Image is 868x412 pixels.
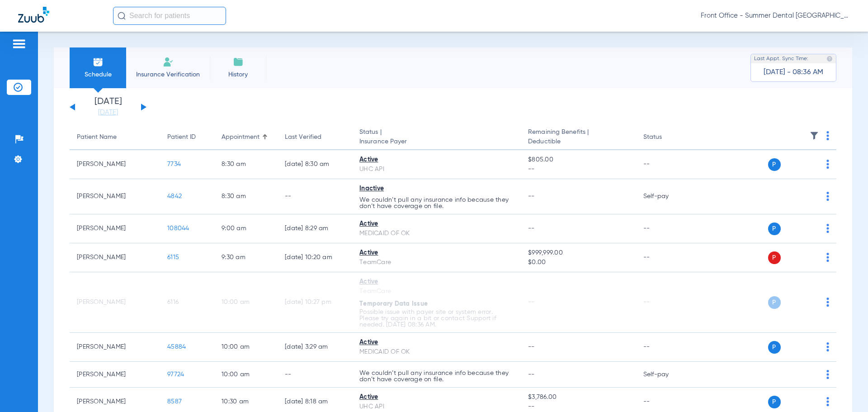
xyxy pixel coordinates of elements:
[70,214,160,243] td: [PERSON_NAME]
[70,362,160,388] td: [PERSON_NAME]
[754,54,808,63] span: Last Appt. Sync Time:
[359,277,514,287] div: Active
[278,333,352,362] td: [DATE] 3:29 AM
[359,197,514,209] p: We couldn’t pull any insurance info because they don’t have coverage on file.
[826,370,829,379] img: group-dot-blue.svg
[528,344,535,350] span: --
[806,160,815,169] img: x.svg
[826,131,829,140] img: group-dot-blue.svg
[214,214,278,243] td: 9:00 AM
[214,362,278,388] td: 10:00 AM
[167,371,184,378] span: 97724
[81,108,135,117] a: [DATE]
[217,70,259,79] span: History
[701,11,850,20] span: Front Office - Summer Dental [GEOGRAPHIC_DATA] | Lumio Dental
[528,402,628,412] span: --
[352,125,521,150] th: Status |
[768,158,781,171] span: P
[768,341,781,354] span: P
[167,344,186,350] span: 45884
[278,243,352,272] td: [DATE] 10:20 AM
[278,179,352,214] td: --
[359,393,514,402] div: Active
[636,214,697,243] td: --
[70,179,160,214] td: [PERSON_NAME]
[278,150,352,179] td: [DATE] 8:30 AM
[528,248,628,258] span: $999,999.00
[118,12,126,20] img: Search Icon
[214,333,278,362] td: 10:00 AM
[528,137,628,147] span: Deductible
[222,133,270,142] div: Appointment
[768,223,781,235] span: P
[826,192,829,201] img: group-dot-blue.svg
[810,131,819,140] img: filter.svg
[359,347,514,357] div: MEDICAID OF OK
[167,161,181,167] span: 7734
[359,219,514,229] div: Active
[278,272,352,333] td: [DATE] 10:27 PM
[521,125,636,150] th: Remaining Benefits |
[233,57,244,67] img: History
[636,362,697,388] td: Self-pay
[636,179,697,214] td: Self-pay
[214,150,278,179] td: 8:30 AM
[359,155,514,165] div: Active
[359,258,514,267] div: TeamCare
[76,70,119,79] span: Schedule
[528,299,535,305] span: --
[636,333,697,362] td: --
[768,396,781,408] span: P
[70,333,160,362] td: [PERSON_NAME]
[764,68,823,77] span: [DATE] - 08:36 AM
[167,398,182,405] span: 8587
[214,243,278,272] td: 9:30 AM
[826,56,833,62] img: last sync help info
[93,57,104,67] img: Schedule
[528,155,628,165] span: $805.00
[113,7,226,25] input: Search for patients
[359,370,514,383] p: We couldn’t pull any insurance info because they don’t have coverage on file.
[70,150,160,179] td: [PERSON_NAME]
[77,133,117,142] div: Patient Name
[528,225,535,232] span: --
[636,150,697,179] td: --
[222,133,259,142] div: Appointment
[359,287,514,296] div: TeamCare
[214,179,278,214] td: 8:30 AM
[133,70,203,79] span: Insurance Verification
[806,224,815,233] img: x.svg
[163,57,174,67] img: Manual Insurance Verification
[636,272,697,333] td: --
[214,272,278,333] td: 10:00 AM
[359,338,514,347] div: Active
[285,133,321,142] div: Last Verified
[806,342,815,351] img: x.svg
[806,192,815,201] img: x.svg
[359,184,514,194] div: Inactive
[359,301,428,307] span: Temporary Data Issue
[70,243,160,272] td: [PERSON_NAME]
[528,371,535,378] span: --
[167,299,179,305] span: 6116
[81,97,135,117] li: [DATE]
[636,125,697,150] th: Status
[806,298,815,307] img: x.svg
[826,298,829,307] img: group-dot-blue.svg
[826,397,829,406] img: group-dot-blue.svg
[806,397,815,406] img: x.svg
[167,225,189,232] span: 108044
[528,393,628,402] span: $3,786.00
[806,370,815,379] img: x.svg
[528,165,628,174] span: --
[359,137,514,147] span: Insurance Payer
[18,7,49,23] img: Zuub Logo
[285,133,345,142] div: Last Verified
[359,248,514,258] div: Active
[528,258,628,267] span: $0.00
[167,193,182,199] span: 4842
[70,272,160,333] td: [PERSON_NAME]
[806,253,815,262] img: x.svg
[359,402,514,412] div: UHC API
[826,342,829,351] img: group-dot-blue.svg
